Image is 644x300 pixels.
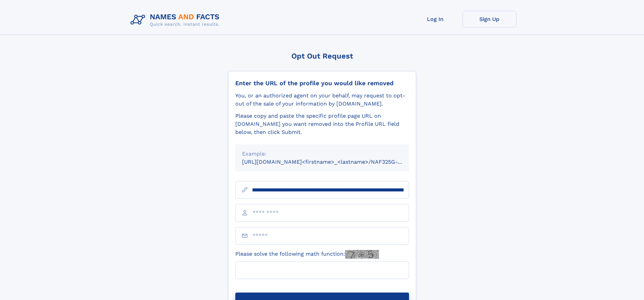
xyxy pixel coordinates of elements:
[235,92,409,108] div: You, or an authorized agent on your behalf, may request to opt-out of the sale of your informatio...
[235,79,409,87] div: Enter the URL of the profile you would like removed
[128,11,225,29] img: Logo Names and Facts
[242,159,422,165] small: [URL][DOMAIN_NAME]<firstname>_<lastname>/NAF325G-xxxxxxxx
[235,112,409,136] div: Please copy and paste the specific profile page URL on [DOMAIN_NAME] you want removed into the Pr...
[242,150,402,158] div: Example:
[228,52,416,60] div: Opt Out Request
[408,11,462,27] a: Log In
[462,11,517,27] a: Sign Up
[235,250,379,259] label: Please solve the following math function:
